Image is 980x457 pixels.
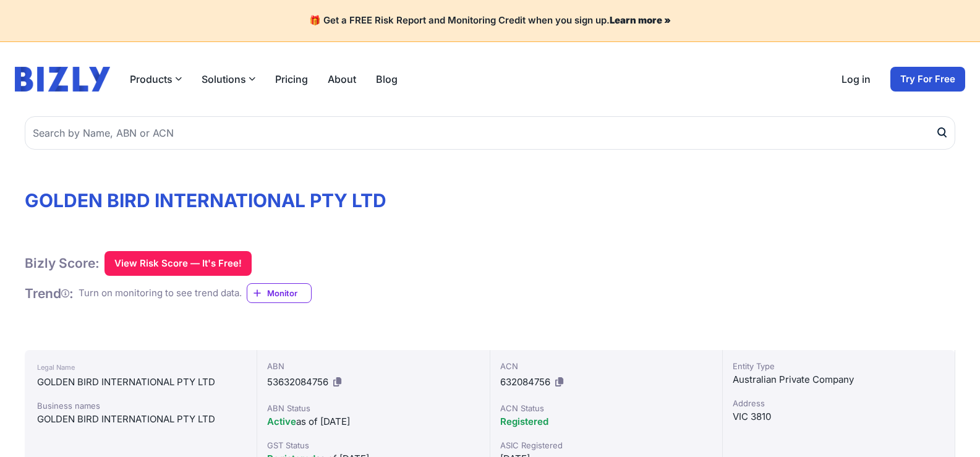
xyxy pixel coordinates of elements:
[267,439,479,451] div: GST Status
[25,255,100,271] h1: Bizly Score:
[842,72,871,87] a: Log in
[25,189,955,211] h1: GOLDEN BIRD INTERNATIONAL PTY LTD
[37,399,244,412] div: Business names
[267,414,479,429] div: as of [DATE]
[500,376,550,388] span: 632084756
[37,412,244,427] div: GOLDEN BIRD INTERNATIONAL PTY LTD
[376,72,398,87] a: Blog
[328,72,356,87] a: About
[247,283,312,303] a: Monitor
[15,15,965,27] h4: 🎁 Get a FREE Risk Report and Monitoring Credit when you sign up.
[79,286,242,301] div: Turn on monitoring to see trend data.
[202,72,255,87] button: Solutions
[733,397,945,409] div: Address
[500,439,712,451] div: ASIC Registered
[267,416,296,427] span: Active
[267,287,311,299] span: Monitor
[267,376,328,388] span: 53632084756
[500,416,548,427] span: Registered
[733,372,945,387] div: Australian Private Company
[25,285,74,302] h1: Trend :
[610,14,671,26] a: Learn more »
[890,67,965,92] a: Try For Free
[267,402,479,414] div: ABN Status
[37,360,244,375] div: Legal Name
[733,360,945,372] div: Entity Type
[733,409,945,424] div: VIC 3810
[500,360,712,372] div: ACN
[25,116,955,150] input: Search by Name, ABN or ACN
[104,251,252,276] button: View Risk Score — It's Free!
[37,375,244,390] div: GOLDEN BIRD INTERNATIONAL PTY LTD
[500,402,712,414] div: ACN Status
[130,72,182,87] button: Products
[267,360,479,372] div: ABN
[275,72,308,87] a: Pricing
